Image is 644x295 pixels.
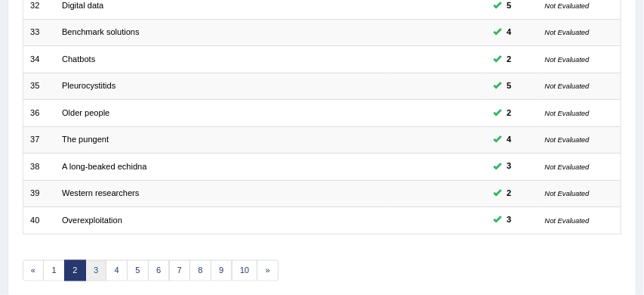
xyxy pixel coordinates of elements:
[257,260,279,281] a: »
[62,135,109,144] a: The pungent
[545,2,590,10] small: Not Evaluated
[62,108,109,117] a: Older people
[23,73,55,99] td: 35
[23,46,55,73] td: 34
[43,260,65,281] a: 1
[64,260,86,281] a: 2
[502,160,516,173] span: You can still take this question
[62,188,139,197] a: Western researchers
[545,163,590,171] small: Not Evaluated
[148,260,170,281] a: 6
[190,260,211,281] a: 8
[502,53,516,67] span: You can still take this question
[62,216,122,225] a: Overexploitation
[23,126,55,153] td: 37
[62,1,103,10] a: Digital data
[545,109,590,117] small: Not Evaluated
[545,135,590,144] small: Not Evaluated
[23,180,55,206] td: 39
[62,81,116,90] a: Pleurocystitids
[85,260,107,281] a: 3
[62,162,146,171] a: A long-beaked echidna
[62,27,140,36] a: Benchmark solutions
[23,260,45,281] a: «
[232,260,258,281] a: 10
[502,133,516,147] span: You can still take this question
[545,189,590,197] small: Not Evaluated
[502,26,516,39] span: You can still take this question
[62,54,95,64] a: Chatbots
[127,260,149,281] a: 5
[502,213,516,227] span: You can still take this question
[169,260,191,281] a: 7
[545,28,590,36] small: Not Evaluated
[106,260,128,281] a: 4
[211,260,233,281] a: 9
[545,82,590,90] small: Not Evaluated
[23,154,55,180] td: 38
[545,55,590,64] small: Not Evaluated
[502,79,516,93] span: You can still take this question
[545,216,590,225] small: Not Evaluated
[502,187,516,200] span: You can still take this question
[23,207,55,234] td: 40
[502,107,516,120] span: You can still take this question
[23,100,55,126] td: 36
[23,20,55,46] td: 33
